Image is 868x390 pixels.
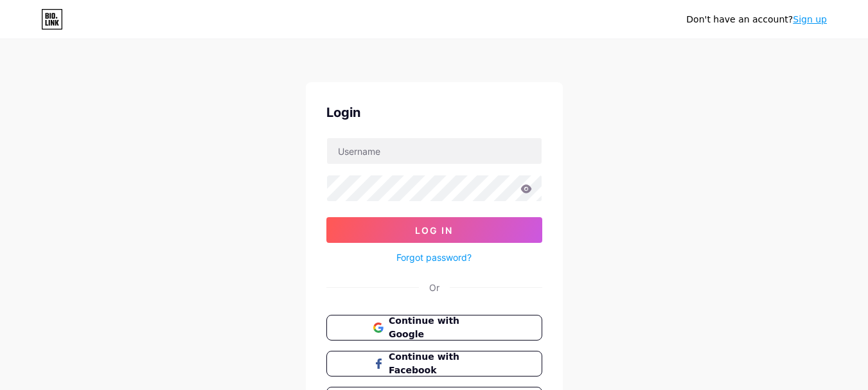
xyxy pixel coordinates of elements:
[327,138,542,164] input: Username
[326,351,542,377] button: Continue with Facebook
[326,217,542,243] button: Log In
[415,225,453,236] span: Log In
[326,315,542,341] button: Continue with Google
[396,251,472,264] a: Forgot password?
[686,13,827,26] div: Don't have an account?
[389,314,495,341] span: Continue with Google
[389,350,495,377] span: Continue with Facebook
[793,14,827,24] a: Sign up
[326,103,542,122] div: Login
[429,281,439,294] div: Or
